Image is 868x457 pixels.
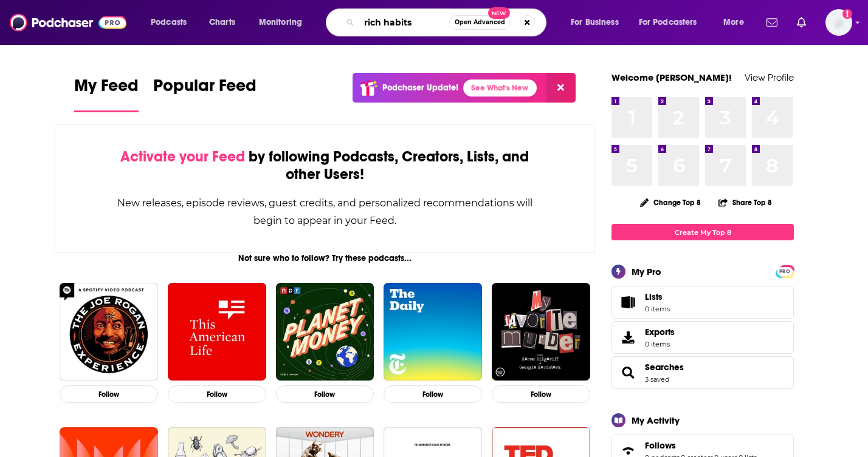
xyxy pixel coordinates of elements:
a: Popular Feed [153,75,257,112]
a: View Profile [745,72,794,83]
img: This American Life [168,283,266,381]
span: New [488,7,510,19]
a: Searches [616,364,640,381]
input: Search podcasts, credits, & more... [359,13,449,32]
svg: Add a profile image [842,9,852,19]
a: Lists [611,286,794,319]
span: Logged in as jackiemayer [825,9,852,36]
a: Searches [645,362,684,373]
div: by following Podcasts, Creators, Lists, and other Users! [116,148,534,183]
button: Follow [492,385,590,403]
button: open menu [142,13,202,32]
button: Follow [60,385,158,403]
a: Show notifications dropdown [792,12,811,33]
a: Exports [611,321,794,354]
button: Show profile menu [825,9,852,36]
a: See What's New [463,80,537,96]
p: Podchaser Update! [382,83,458,93]
span: Activate your Feed [120,147,245,166]
span: Podcasts [151,14,187,31]
span: For Business [571,14,619,31]
a: Follows [645,440,757,451]
a: Charts [201,13,243,32]
button: Open AdvancedNew [449,15,511,30]
span: Exports [645,327,675,337]
div: My Pro [632,266,661,277]
div: Search podcasts, credits, & more... [337,8,558,36]
span: Charts [209,14,235,31]
a: Welcome [PERSON_NAME]! [611,72,732,83]
span: Lists [645,291,670,302]
button: open menu [250,13,318,32]
button: Follow [384,385,482,403]
span: 0 items [645,305,670,313]
a: 3 saved [645,375,669,384]
button: open menu [715,13,759,32]
span: Searches [611,356,794,389]
a: My Feed [74,75,139,112]
a: Show notifications dropdown [762,12,782,33]
span: My Feed [74,75,139,103]
button: Change Top 8 [633,195,708,210]
div: New releases, episode reviews, guest credits, and personalized recommendations will begin to appe... [116,194,534,229]
span: PRO [777,267,792,276]
img: User Profile [825,9,852,36]
span: Open Advanced [455,19,505,25]
span: Lists [645,291,663,302]
button: Share Top 8 [718,191,773,214]
span: More [723,14,744,31]
img: Planet Money [276,283,374,381]
a: Create My Top 8 [611,224,794,240]
img: My Favorite Murder with Karen Kilgariff and Georgia Hardstark [492,283,590,381]
span: Lists [616,294,640,311]
a: PRO [777,266,792,276]
span: Popular Feed [153,75,257,103]
img: The Daily [384,283,482,381]
div: Not sure who to follow? Try these podcasts... [55,253,595,263]
button: Follow [168,385,266,403]
img: Podchaser - Follow, Share and Rate Podcasts [10,11,126,34]
button: Follow [276,385,374,403]
img: The Joe Rogan Experience [60,283,158,381]
div: My Activity [632,415,680,426]
span: Monitoring [259,14,302,31]
span: For Podcasters [639,14,697,31]
button: open menu [562,13,634,32]
span: Exports [616,329,640,346]
button: open menu [631,13,715,32]
span: 0 items [645,340,675,348]
span: Follows [645,440,676,451]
